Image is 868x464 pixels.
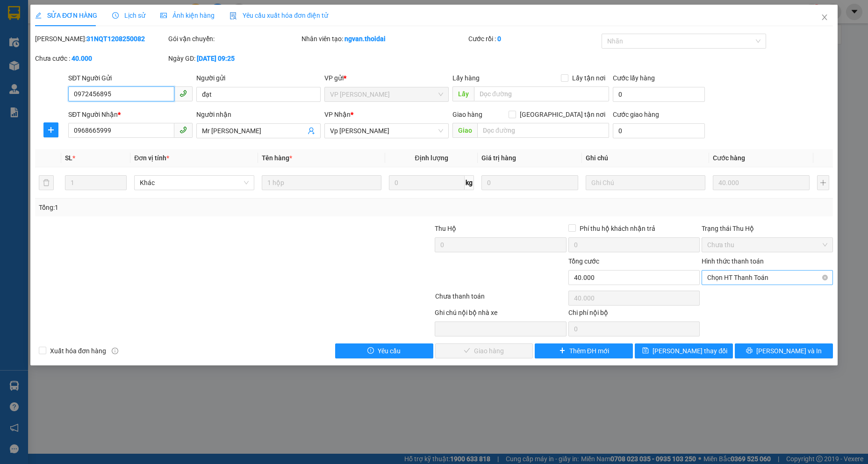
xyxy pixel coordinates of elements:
span: exclamation-circle [367,347,374,355]
button: plus [43,122,58,137]
span: info-circle [112,348,118,354]
input: Dọc đường [474,86,609,101]
b: 0 [497,35,501,43]
span: LH1308250150 [88,63,144,72]
span: plus [559,347,566,355]
span: Thu Hộ [435,225,456,232]
span: phone [179,90,187,97]
div: VP gửi [324,73,449,83]
div: SĐT Người Nhận [68,109,193,120]
span: Thêm ĐH mới [569,346,609,356]
button: delete [39,175,54,190]
div: Trạng thái Thu Hộ [702,223,833,234]
th: Ghi chú [582,149,709,167]
span: close-circle [822,275,828,280]
button: checkGiao hàng [435,343,533,358]
div: Ngày GD: [168,53,300,64]
button: plus [817,175,829,190]
label: Hình thức thanh toán [702,257,764,265]
img: logo [3,33,5,81]
label: Cước lấy hàng [613,74,655,82]
span: Đơn vị tính [134,154,169,162]
input: Cước giao hàng [613,123,705,138]
span: Phí thu hộ khách nhận trả [576,223,659,234]
span: Giao [452,123,477,138]
b: 40.000 [72,55,92,62]
b: 31NQT1208250082 [86,35,145,43]
span: VP Nhận [324,111,351,118]
span: Vp Lê Hoàn [330,124,443,138]
div: Nhân viên tạo: [301,34,466,44]
span: Giao hàng [452,111,482,118]
span: Khác [140,176,248,190]
input: Cước lấy hàng [613,87,705,102]
span: Lịch sử [112,12,145,19]
div: [PERSON_NAME]: [35,34,166,44]
span: VP Nguyễn Quốc Trị [330,87,443,101]
span: Yêu cầu [378,346,401,356]
div: Ghi chú nội bộ nhà xe [435,307,566,321]
span: Cước hàng [713,154,745,162]
span: Chưa thu [707,238,827,252]
input: 0 [481,175,578,190]
div: Cước rồi : [468,34,600,44]
input: VD: Bàn, Ghế [262,175,381,190]
span: [PERSON_NAME] thay đổi [653,346,727,356]
span: Yêu cầu xuất hóa đơn điện tử [230,12,328,19]
span: user-add [308,127,315,135]
img: icon [230,12,237,20]
span: Lấy [452,86,474,101]
span: Giá trị hàng [481,154,516,162]
span: plus [44,126,58,134]
div: Chưa cước : [35,53,166,64]
span: SL [65,154,72,162]
input: 0 [713,175,810,190]
span: Xuất hóa đơn hàng [46,346,110,356]
input: Dọc đường [477,123,609,138]
strong: CÔNG TY TNHH DỊCH VỤ DU LỊCH THỜI ĐẠI [8,7,84,38]
span: Chuyển phát nhanh: [GEOGRAPHIC_DATA] - [GEOGRAPHIC_DATA] [6,40,87,73]
span: Ảnh kiện hàng [160,12,215,19]
button: save[PERSON_NAME] thay đổi [635,343,733,358]
span: Chọn HT Thanh Toán [707,271,827,285]
span: save [642,347,649,355]
span: printer [746,347,753,355]
button: exclamation-circleYêu cầu [335,343,433,358]
b: [DATE] 09:25 [197,55,235,62]
span: Lấy tận nơi [568,73,609,83]
label: Cước giao hàng [613,111,659,118]
button: Close [811,5,838,31]
button: plusThêm ĐH mới [535,343,633,358]
div: SĐT Người Gửi [68,73,193,83]
b: ngvan.thoidai [344,35,386,43]
span: Lấy hàng [452,74,480,82]
input: Ghi Chú [586,175,705,190]
div: Người gửi [196,73,321,83]
div: Gói vận chuyển: [168,34,300,44]
span: Tên hàng [262,154,292,162]
div: Chi phí nội bộ [568,307,700,321]
button: printer[PERSON_NAME] và In [735,343,833,358]
div: Tổng: 1 [39,202,335,213]
span: SỬA ĐƠN HÀNG [35,12,97,19]
span: close [821,14,828,21]
span: Tổng cước [568,257,599,265]
span: clock-circle [112,12,119,19]
span: kg [465,175,474,190]
span: [GEOGRAPHIC_DATA] tận nơi [516,109,609,120]
span: phone [179,126,187,134]
div: Chưa thanh toán [434,291,567,307]
span: Định lượng [415,154,448,162]
span: edit [35,12,42,19]
div: Người nhận [196,109,321,120]
span: picture [160,12,167,19]
span: [PERSON_NAME] và In [756,346,822,356]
